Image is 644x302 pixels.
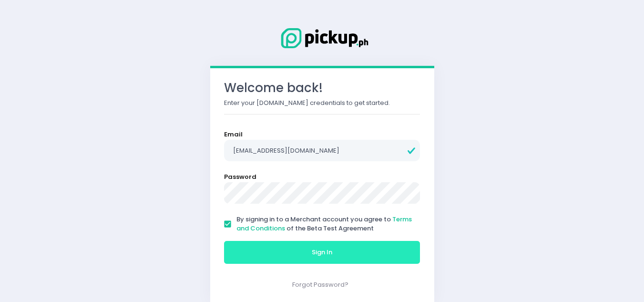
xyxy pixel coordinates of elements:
a: Terms and Conditions [236,215,412,233]
span: Sign In [312,248,332,257]
p: Enter your [DOMAIN_NAME] credentials to get started. [224,98,420,108]
img: Logo [275,26,370,50]
span: By signing in to a Merchant account you agree to of the Beta Test Agreement [236,215,412,233]
a: Forgot Password? [292,280,348,289]
input: Email [224,140,420,162]
label: Email [224,130,243,139]
label: Password [224,172,256,182]
h3: Welcome back! [224,81,420,95]
button: Sign In [224,241,420,264]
